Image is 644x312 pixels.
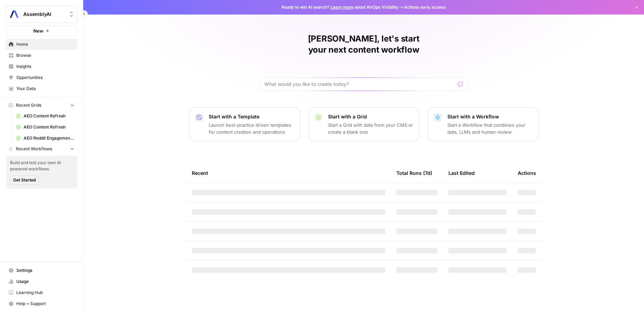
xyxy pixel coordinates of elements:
div: Last Edited [448,163,475,182]
a: Opportunities [6,72,77,83]
span: Insights [16,63,74,70]
span: Get Started [13,177,36,183]
button: Recent Workflows [6,144,77,154]
span: Opportunities [16,74,74,81]
div: Actions [518,163,536,182]
a: Settings [6,265,77,276]
a: Browse [6,50,77,61]
a: Insights [6,61,77,72]
p: Start with a Workflow [447,113,533,120]
h1: [PERSON_NAME], let's start your next content workflow [260,33,468,55]
a: Learn more [330,5,353,10]
span: Your Data [16,86,74,92]
input: What would you like to create today? [264,81,455,88]
a: Usage [6,276,77,287]
span: New [33,27,43,34]
a: Your Data [6,83,77,94]
button: Start with a WorkflowStart a Workflow that combines your data, LLMs and human review [428,107,539,141]
div: Total Runs (7d) [396,163,432,182]
span: AEO Content Refresh [24,124,74,130]
img: AssemblyAI Logo [8,8,20,20]
button: Start with a GridStart a Grid with data from your CMS or create a blank one [308,107,419,141]
span: AEO Reddit Engagement (3) [24,135,74,141]
button: New [6,26,77,36]
p: Start with a Template [209,113,294,120]
span: Build and test your own AI powered workflows [10,160,73,172]
button: Workspace: AssemblyAI [6,6,77,23]
span: Browse [16,52,74,59]
span: AssemblyAI [23,11,65,18]
span: Help + Support [16,301,74,307]
span: Home [16,41,74,47]
span: Usage [16,278,74,285]
button: Start with a TemplateLaunch best-practice driven templates for content creation and operations [189,107,300,141]
p: Start a Grid with data from your CMS or create a blank one [328,122,413,135]
a: AEO Content Refresh [13,122,77,133]
button: Recent Grids [6,100,77,110]
div: Recent [192,163,385,182]
span: Recent Workflows [16,146,52,152]
a: Home [6,39,77,50]
p: Start a Workflow that combines your data, LLMs and human review [447,122,533,135]
button: Help + Support [6,298,77,309]
span: Actions early access [404,4,446,10]
span: Ready to win AI search? about AirOps Visibility [282,4,398,10]
span: Learning Hub [16,289,74,296]
p: Launch best-practice driven templates for content creation and operations [209,122,294,135]
p: Start with a Grid [328,113,413,120]
a: Learning Hub [6,287,77,298]
button: Get Started [10,176,39,185]
span: AEO Content Refresh [24,113,74,119]
a: AEO Content Refresh [13,110,77,122]
a: AEO Reddit Engagement (3) [13,133,77,144]
span: Settings [16,267,74,274]
span: Recent Grids [16,102,41,108]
